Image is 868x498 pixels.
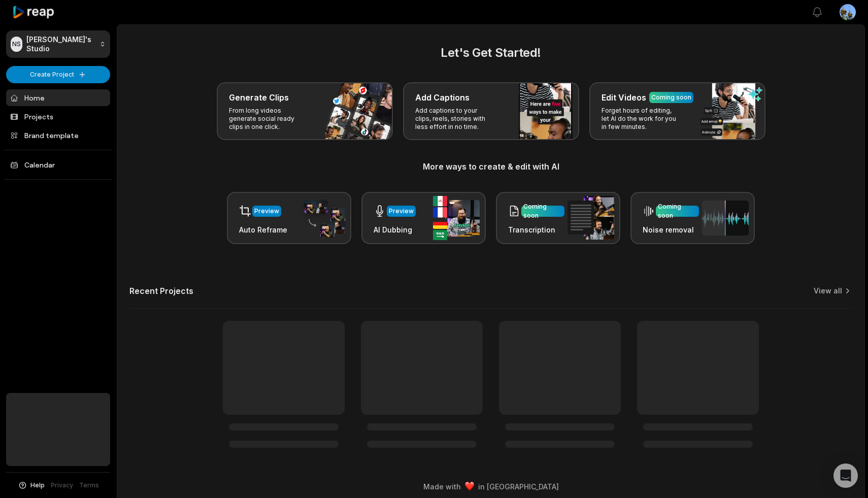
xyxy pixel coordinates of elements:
[6,66,110,83] button: Create Project
[702,201,749,236] img: noise_removal.png
[833,463,858,488] div: Open Intercom Messenger
[814,286,842,296] a: View all
[129,44,852,62] h2: Let's Get Started!
[643,224,699,235] h3: Noise removal
[523,202,562,220] div: Coming soon
[374,224,416,235] h3: AI Dubbing
[415,107,494,131] p: Add captions to your clips, reels, stories with less effort in no time.
[602,91,646,104] h3: Edit Videos
[389,207,414,216] div: Preview
[658,202,697,220] div: Coming soon
[6,156,110,173] a: Calendar
[6,127,110,144] a: Brand template
[6,108,110,125] a: Projects
[30,481,45,490] span: Help
[126,481,855,492] div: Made with in [GEOGRAPHIC_DATA]
[298,198,345,238] img: auto_reframe.png
[26,35,95,53] p: [PERSON_NAME]'s Studio
[433,196,480,240] img: ai_dubbing.png
[51,481,73,490] a: Privacy
[18,481,45,490] button: Help
[79,481,99,490] a: Terms
[567,196,614,240] img: transcription.png
[129,160,852,173] h3: More ways to create & edit with AI
[508,224,564,235] h3: Transcription
[239,224,287,235] h3: Auto Reframe
[6,89,110,106] a: Home
[651,93,691,102] div: Coming soon
[415,91,470,104] h3: Add Captions
[465,482,474,491] img: heart emoji
[229,107,308,131] p: From long videos generate social ready clips in one click.
[229,91,289,104] h3: Generate Clips
[129,286,193,296] h2: Recent Projects
[254,207,279,216] div: Preview
[602,107,680,131] p: Forget hours of editing, let AI do the work for you in few minutes.
[11,37,22,52] div: NS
